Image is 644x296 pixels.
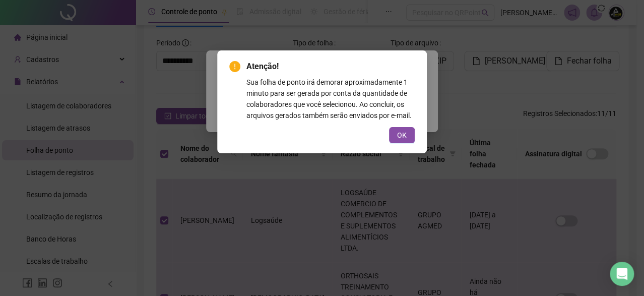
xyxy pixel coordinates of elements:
[397,130,407,141] span: OK
[610,262,634,286] div: Open Intercom Messenger
[246,77,415,121] div: Sua folha de ponto irá demorar aproximadamente 1 minuto para ser gerada por conta da quantidade d...
[389,127,415,143] button: OK
[229,61,240,72] span: exclamation-circle
[246,61,415,73] span: Atenção!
